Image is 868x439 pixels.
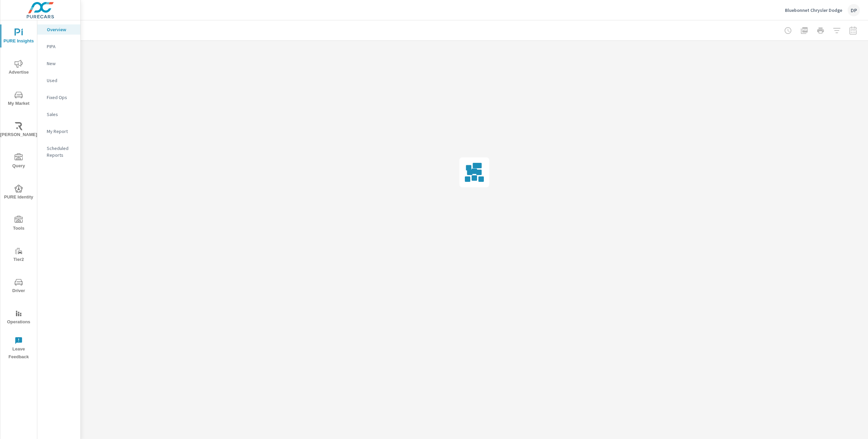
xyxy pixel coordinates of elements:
div: Sales [37,109,80,119]
span: Leave Feedback [2,337,35,361]
span: Advertise [2,60,35,76]
span: My Market [2,91,35,108]
div: Scheduled Reports [37,143,80,160]
p: PIPA [47,43,75,50]
div: DP [848,4,860,16]
span: PURE Insights [2,28,35,45]
div: Used [37,75,80,85]
div: nav menu [0,20,37,364]
p: My Report [47,128,75,135]
p: Sales [47,111,75,118]
div: PIPA [37,41,80,52]
span: [PERSON_NAME] [2,122,35,139]
div: Fixed Ops [37,92,80,102]
p: Fixed Ops [47,94,75,101]
p: Overview [47,26,75,33]
div: My Report [37,126,80,136]
span: Driver [2,278,35,295]
p: Used [47,77,75,84]
span: Tier2 [2,247,35,264]
span: Operations [2,309,35,326]
p: New [47,60,75,67]
span: PURE Identity [2,185,35,201]
div: Overview [37,24,80,35]
div: New [37,58,80,69]
span: Query [2,153,35,170]
p: Bluebonnet Chrysler Dodge [785,7,842,13]
p: Scheduled Reports [47,145,75,158]
span: Tools [2,216,35,232]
